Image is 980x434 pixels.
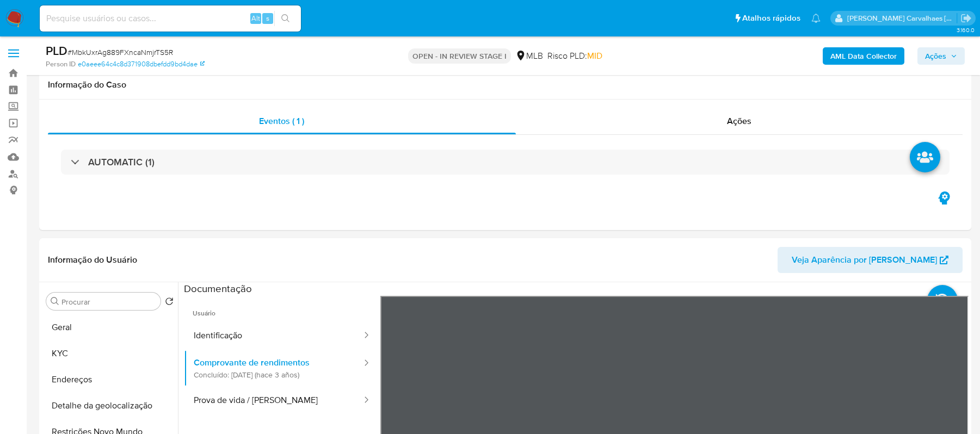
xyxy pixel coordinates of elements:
[40,11,301,26] input: Pesquise usuários ou casos...
[42,393,178,419] button: Detalhe da geolocalização
[515,50,543,62] div: MLB
[742,13,800,24] span: Atalhos rápidos
[48,255,137,265] h1: Informação do Usuário
[792,247,937,273] span: Veja Aparência por [PERSON_NAME]
[42,340,178,367] button: KYC
[811,14,821,23] a: Notificações
[274,11,297,26] button: search-icon
[48,79,963,90] h1: Informação do Caso
[251,13,260,23] span: Alt
[46,59,76,69] b: Person ID
[67,47,173,58] span: # MbkUxrAg889FXncaNmjrTS5R
[88,156,155,168] h3: AUTOMATIC (1)
[408,48,511,64] p: OPEN - IN REVIEW STAGE I
[847,13,957,23] p: sara.carvalhaes@mercadopago.com.br
[165,297,174,309] button: Retornar ao pedido padrão
[823,47,904,65] button: AML Data Collector
[51,297,59,306] button: Procurar
[587,49,602,62] span: MID
[830,47,897,65] b: AML Data Collector
[925,47,946,65] span: Ações
[61,297,156,307] input: Procurar
[46,42,67,59] b: PLD
[42,314,178,340] button: Geral
[960,13,972,24] a: Sair
[778,247,963,273] button: Veja Aparência por [PERSON_NAME]
[78,59,205,69] a: e0aeee64c4c8d371908dbefdd9bd4dae
[61,150,950,175] div: AUTOMATIC (1)
[727,115,751,127] span: Ações
[259,115,304,127] span: Eventos ( 1 )
[547,50,602,62] span: Risco PLD:
[917,47,965,65] button: Ações
[266,13,269,23] span: s
[42,367,178,393] button: Endereços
